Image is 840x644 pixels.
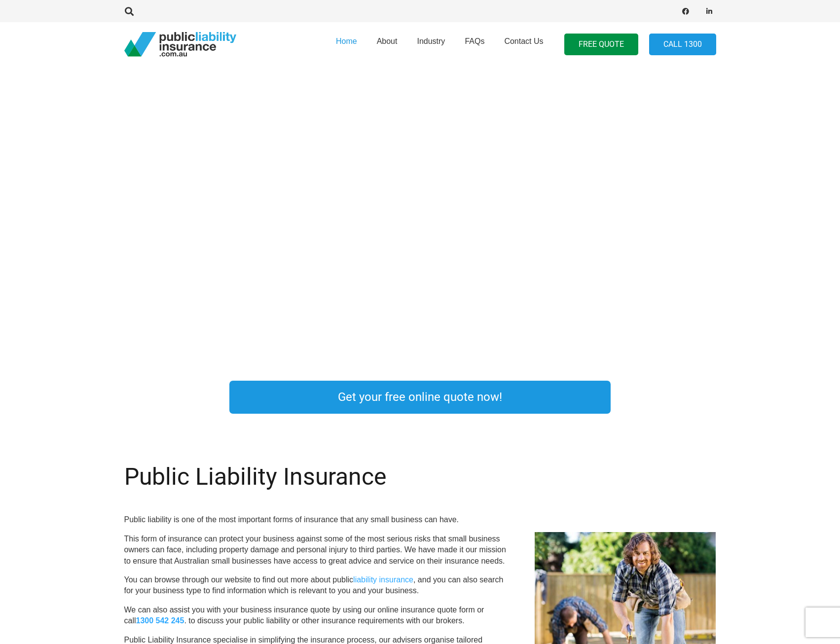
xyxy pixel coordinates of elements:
p: We can also assist you with your business insurance quote by using our online insurance quote for... [124,605,511,627]
a: Get your free online quote now! [229,381,611,414]
a: FAQs [455,19,494,70]
a: Contact Us [494,19,553,70]
h1: Public Liability Insurance [124,463,511,491]
a: Link [630,378,735,416]
a: 1300 542 245 [136,616,184,625]
a: Facebook [679,4,693,18]
a: LinkedIn [702,4,716,18]
a: liability insurance [353,575,413,584]
a: Search [120,7,140,16]
a: About [367,19,407,70]
a: pli_logotransparent [124,32,236,57]
a: Link [105,378,210,416]
span: Contact Us [504,37,543,45]
span: Home [336,37,357,45]
p: You can browse through our website to find out more about public , and you can also search for yo... [124,574,511,597]
span: FAQs [465,37,484,45]
p: This form of insurance can protect your business against some of the most serious risks that smal... [124,534,511,567]
span: Industry [417,37,445,45]
a: Industry [407,19,455,70]
a: FREE QUOTE [564,34,638,56]
a: Home [326,19,367,70]
p: Public liability is one of the most important forms of insurance that any small business can have. [124,514,511,525]
span: About [377,37,398,45]
a: Call 1300 [649,34,716,56]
